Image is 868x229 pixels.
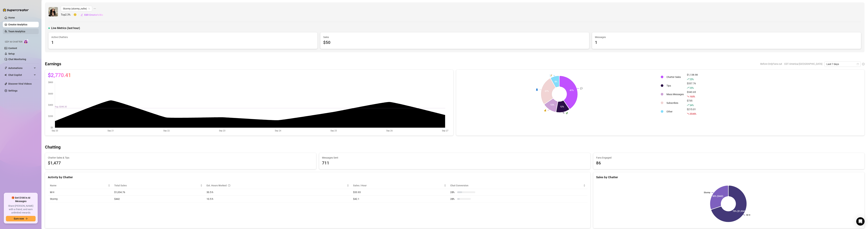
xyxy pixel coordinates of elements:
span: 3546 % [690,112,696,115]
span: arrow-right [25,217,28,220]
div: 86 [596,160,862,166]
th: Chat Conversion [448,182,587,189]
td: $1,034.76 [112,189,204,196]
span: Total Sales [114,184,200,187]
div: $50 [323,39,586,46]
img: AI Chatter [24,39,29,44]
span: fall [687,95,689,98]
div: $215.01 [687,107,698,116]
span: calendar [857,63,859,65]
th: Total Sales [112,182,204,189]
span: 25 % [690,78,694,81]
img: Chat Copilot [4,74,7,76]
span: Chat Copilot [8,72,33,78]
a: Content [8,47,17,50]
span: 20 % [450,197,456,201]
td: M H [48,189,112,196]
div: Open Intercom Messenger [856,217,865,226]
th: Sales / Hour [351,182,448,189]
span: 25 % [690,86,694,89]
span: info-circle [862,63,865,65]
span: rise [687,78,689,80]
text: 💸 [566,112,568,114]
a: Chat Monitoring [8,58,26,61]
a: Setup [8,52,15,55]
span: ellipsis [94,6,96,11]
span: Live Metrics (last hour) [51,26,80,30]
span: edit [81,14,83,16]
a: Home [8,16,15,19]
a: Settings [8,89,17,92]
td: $442 [112,196,204,202]
span: Earn now [14,217,24,220]
span: Before OnlyFans cut [760,61,782,66]
span: Share [PERSON_NAME] with a friend, and earn unlimited rewards [6,204,36,214]
span: thunderbolt [4,67,7,69]
span: Top 2.3 % [61,13,73,17]
td: Tips [665,82,685,90]
div: 1 [595,39,858,46]
td: Stormy [48,196,112,202]
span: 168 % [690,95,695,98]
div: 1 [51,39,315,46]
span: question-circle [228,184,230,187]
span: Stormy (stormy_nsfw) [63,6,90,11]
span: rise [687,104,689,106]
img: Stormy [49,7,58,16]
span: Sales [323,35,586,39]
span: team [88,8,90,10]
a: Discover Viral Videos [8,82,32,85]
span: 🙂 [73,13,80,17]
td: 10.5 h [204,196,351,202]
h3: Chatting [45,145,61,150]
div: 711 [322,160,587,166]
span: 🎁 Get $100 in AI Messages [6,196,36,203]
span: Edit Creator's Bio [84,13,103,16]
span: Messages [595,35,858,39]
div: Sales by Chatter [596,175,862,180]
div: Est. Hours Worked [207,184,346,187]
span: $1,477 [48,160,313,166]
span: Sales / Hour [353,184,443,187]
span: fall [687,112,689,115]
span: $2,770.41 [48,73,71,78]
td: 30.5 h [204,189,351,196]
button: Earn nowarrow-right [6,216,36,221]
a: Creator Analytics [8,22,36,27]
text: M H [746,214,750,216]
td: Other [665,107,685,116]
span: Chat Conversion [450,184,583,187]
h3: Earnings [45,61,61,67]
span: CDT America/[GEOGRAPHIC_DATA] [784,61,822,66]
span: Automations [8,65,33,71]
span: Name [50,184,107,187]
span: 28 % [450,190,456,194]
span: Chatter Sales & Tips [48,156,313,160]
td: $33.93 [351,189,448,196]
span: Last 7 days [827,61,859,67]
span: rise [687,87,689,89]
text: 💰 [544,109,547,111]
text: 👤 [536,88,538,91]
span: Messages Sent [322,156,587,160]
text: 💬 [580,87,583,90]
span: Active Chatters [51,35,315,39]
td: Subscribes [665,99,685,107]
button: Edit Creator's Bio [80,12,103,18]
div: $337.76 [687,82,698,90]
div: Activity by Chatter [48,175,587,180]
span: Fans Engaged [596,156,862,160]
div: $735 [687,99,698,107]
td: Chatter Sales [665,73,685,81]
td: $42.1 [351,196,448,202]
td: Mass Messages [665,90,685,98]
img: logo-BBDzfeDw.svg [3,8,29,12]
div: $1,138.98 [687,73,698,81]
a: Team Analytics [8,30,25,33]
text: Stormy [704,191,710,194]
th: Name [48,182,112,189]
span: 34 % [690,103,694,107]
text: 📝 [550,74,552,77]
div: $343.65 [687,90,698,98]
span: Izzy AI Chatter [5,40,22,44]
